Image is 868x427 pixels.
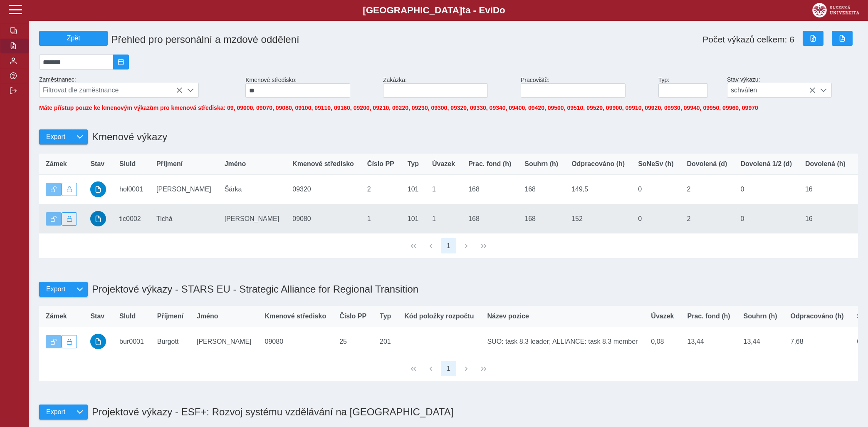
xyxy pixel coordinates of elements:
div: Pracoviště: [517,73,655,101]
td: 25 [333,327,373,356]
span: SoNeSv (h) [638,160,673,168]
h1: Kmenové výkazy [88,127,167,147]
span: Zámek [46,160,67,168]
span: Máte přístup pouze ke kmenovým výkazům pro kmenová střediska: 09, 09000, 09070, 09080, 09100, 091... [39,104,758,111]
span: Typ [380,313,391,320]
img: logo_web_su.png [812,3,859,17]
td: 09080 [258,327,333,356]
td: 2 [680,204,734,233]
button: Uzamknout [62,183,77,196]
button: 2025/08 [113,55,129,70]
span: Číslo PP [367,160,394,168]
button: Výkaz je odemčen. [46,335,62,348]
td: Tichá [150,204,218,233]
span: Filtrovat dle zaměstnance [40,83,183,97]
td: hol0001 [113,175,150,204]
td: [PERSON_NAME] [150,175,218,204]
td: 152 [565,204,631,233]
div: Zakázka: [380,73,517,101]
td: Šárka [218,175,286,204]
b: [GEOGRAPHIC_DATA] a - Evi [25,5,843,16]
button: Export [39,405,72,420]
span: Dovolená 1/2 (d) [740,160,792,168]
button: Výkaz je odemčen. [46,183,62,196]
span: Stav [90,160,104,168]
span: Kód položky rozpočtu [404,313,474,320]
td: 201 [373,327,398,356]
span: Kmenové středisko [265,313,326,320]
h1: Projektové výkazy - STARS EU - Strategic Alliance for Regional Transition [88,279,418,299]
td: 2 [680,175,734,204]
td: SUO: task 8.3 leader; ALLIANCE: task 8.3 member [480,327,644,356]
button: Uzamknout [62,212,77,226]
td: 0 [631,204,680,233]
td: 1 [361,204,401,233]
div: Zaměstnanec: [36,73,242,101]
span: Souhrn (h) [744,313,777,320]
td: 0 [734,175,799,204]
span: Souhrn (h) [524,160,558,168]
span: Typ [408,160,419,168]
td: 2 [361,175,401,204]
span: t [462,5,465,15]
span: Export [46,408,65,416]
td: 0,08 [644,327,680,356]
div: Kmenové středisko: [242,73,380,101]
td: 101 [401,204,425,233]
span: SluId [119,160,136,168]
span: Číslo PP [339,313,366,320]
button: Export [39,129,72,144]
h1: Přehled pro personální a mzdové oddělení [108,30,521,49]
td: 13,44 [737,327,784,356]
button: 1 [441,238,457,254]
span: Název pozice [487,313,529,320]
button: Export [39,282,72,297]
span: Odpracováno (h) [791,313,844,320]
td: bur0001 [113,327,151,356]
button: Výkaz je odemčen. [46,212,62,226]
span: Zpět [43,35,104,42]
span: Zámek [46,313,67,320]
td: 7,68 [784,327,851,356]
span: schválen [727,83,816,97]
td: 16 [799,204,852,233]
span: Jméno [197,313,218,320]
td: [PERSON_NAME] [218,204,286,233]
span: Export [46,285,65,293]
td: 0 [734,204,799,233]
span: SluId [119,313,136,320]
button: Zpět [39,31,108,46]
td: 1 [425,175,462,204]
td: 101 [401,175,425,204]
td: 168 [462,175,518,204]
td: 1 [425,204,462,233]
td: 0 [631,175,680,204]
button: schváleno [90,211,106,227]
span: Kmenové středisko [292,160,354,168]
h1: Projektové výkazy - ESF+: Rozvoj systému vzdělávání na [GEOGRAPHIC_DATA] [88,402,453,422]
span: Prac. fond (h) [687,313,730,320]
span: Jméno [225,160,246,168]
span: D [493,5,500,15]
span: Export [46,133,65,141]
td: 13,44 [681,327,737,356]
span: Dovolená (h) [805,160,846,168]
button: Export do PDF [832,31,853,46]
span: Prac. fond (h) [468,160,511,168]
td: 09080 [286,204,361,233]
div: Typ: [655,73,724,101]
td: 16 [799,175,852,204]
td: Burgott [151,327,190,356]
div: Stav výkazu: [724,73,861,101]
button: 1 [441,361,457,377]
span: o [500,5,505,15]
td: 149,5 [565,175,631,204]
td: tic0002 [113,204,150,233]
span: Úvazek [651,313,674,320]
td: 168 [518,204,565,233]
button: schváleno [90,334,106,350]
button: Export do Excelu [803,31,823,46]
span: Odpracováno (h) [571,160,625,168]
span: Dovolená (d) [687,160,727,168]
button: Uzamknout lze pouze výkaz, který je podepsán a schválen. [62,335,77,348]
